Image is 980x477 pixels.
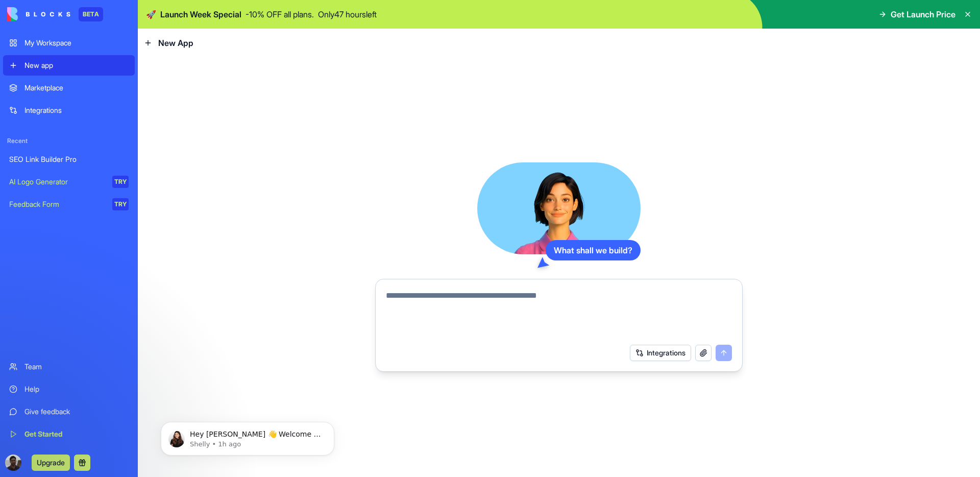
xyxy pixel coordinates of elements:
a: Upgrade [32,457,70,467]
div: AI Logo Generator [9,177,105,187]
a: Marketplace [3,78,135,98]
a: My Workspace [3,33,135,53]
p: - 10 % OFF all plans. [246,8,314,20]
div: What shall we build? [546,240,641,260]
a: Feedback FormTRY [3,194,135,214]
span: Get Launch Price [891,8,955,20]
iframe: Intercom notifications message [145,400,350,472]
p: Only 47 hours left [318,8,377,20]
img: ACg8ocJtIydDomNEnj5hIBTEIwM6Qm6xm4ltttPtGoVN7x0FvoNVLXad6Q=s96-c [5,455,21,471]
a: BETA [7,7,103,21]
div: SEO Link Builder Pro [9,154,129,164]
div: Get Started [24,429,129,439]
div: New app [24,60,129,70]
button: Upgrade [32,455,70,471]
div: Team [24,362,129,372]
a: SEO Link Builder Pro [3,149,135,170]
div: TRY [112,176,129,188]
div: My Workspace [24,38,129,48]
div: Integrations [24,105,129,115]
div: Give feedback [24,407,129,417]
a: Give feedback [3,401,135,422]
a: Get Started [3,424,135,444]
a: Integrations [3,100,135,121]
div: Marketplace [24,83,129,93]
a: Help [3,379,135,399]
a: AI Logo GeneratorTRY [3,172,135,192]
span: New App [158,37,193,49]
span: 🚀 [146,8,156,20]
div: BETA [79,7,103,21]
button: Integrations [630,345,691,361]
div: TRY [112,198,129,210]
a: New app [3,55,135,76]
div: Help [24,384,129,394]
span: Recent [3,137,135,145]
a: Team [3,356,135,377]
div: Feedback Form [9,199,105,209]
span: Launch Week Special [160,8,241,20]
img: logo [7,7,70,21]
